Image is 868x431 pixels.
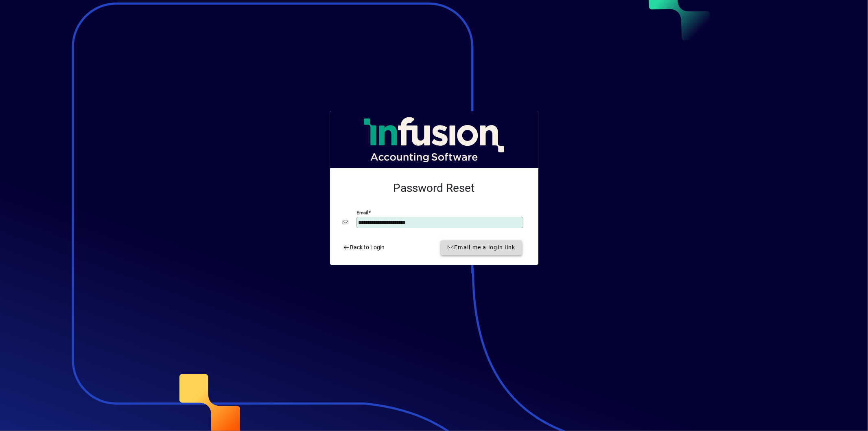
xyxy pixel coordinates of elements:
[340,240,388,255] a: Back to Login
[447,243,516,252] span: Email me a login link
[441,240,522,255] button: Email me a login link
[357,209,369,215] mat-label: Email
[343,181,525,195] h2: Password Reset
[343,243,385,252] span: Back to Login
